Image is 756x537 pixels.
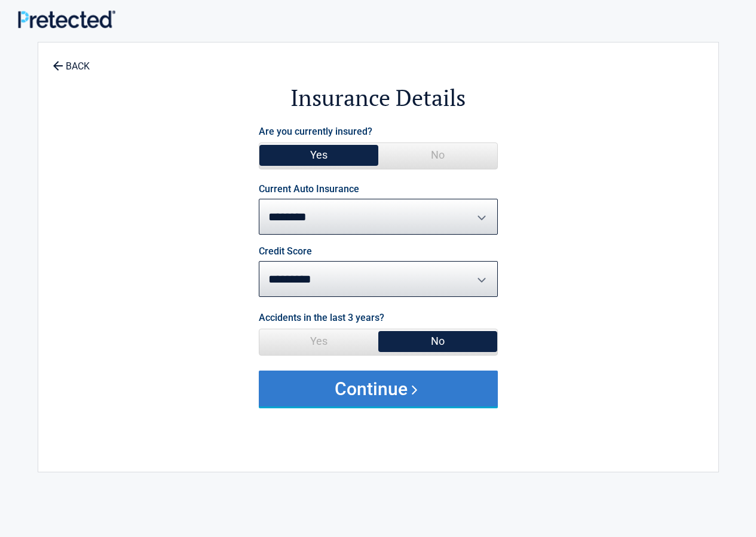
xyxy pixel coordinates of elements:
[259,143,378,167] span: Yes
[378,329,497,353] span: No
[104,83,653,113] h2: Insurance Details
[50,50,92,71] a: BACK
[259,123,372,139] label: Are you currently insured?
[259,184,359,194] label: Current Auto Insurance
[259,329,378,353] span: Yes
[259,247,312,256] label: Credit Score
[18,10,115,28] img: Main Logo
[259,371,498,406] button: Continue
[378,143,497,167] span: No
[259,310,384,326] label: Accidents in the last 3 years?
